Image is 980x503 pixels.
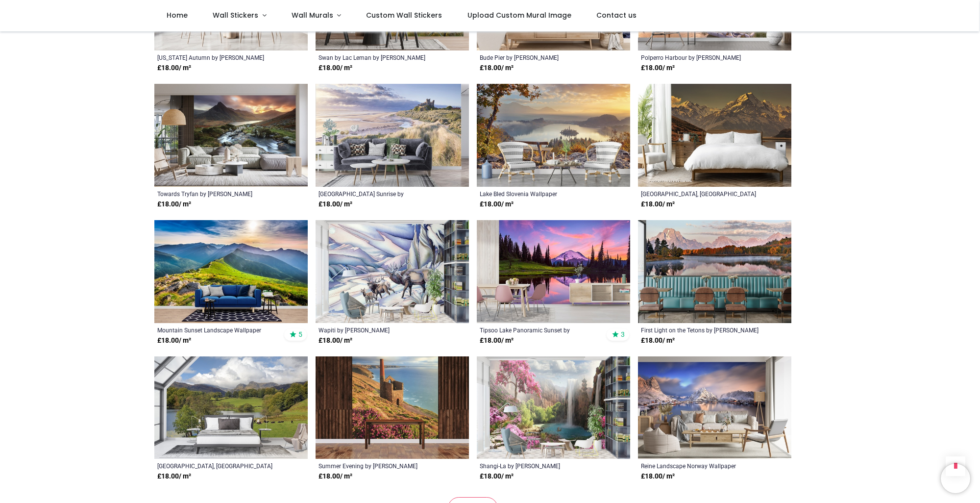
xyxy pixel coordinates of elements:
a: Lake Bled Slovenia Wallpaper [480,190,598,198]
span: 3 [621,330,625,339]
strong: £ 18.00 / m² [480,63,514,73]
a: [US_STATE] Autumn by [PERSON_NAME] [157,53,275,61]
a: Polperro Harbour by [PERSON_NAME] [641,53,759,61]
img: Reine Landscape Norway Wall Mural Wallpaper [638,356,791,459]
a: Reine Landscape Norway Wallpaper [641,462,759,470]
strong: £ 18.00 / m² [641,63,675,73]
strong: £ 18.00 / m² [157,472,191,481]
a: [GEOGRAPHIC_DATA], [GEOGRAPHIC_DATA] [PERSON_NAME] Mountain Wallpaper [641,190,759,198]
strong: £ 18.00 / m² [157,200,191,209]
a: Towards Tryfan by [PERSON_NAME] [157,190,275,198]
span: Upload Custom Mural Image [467,10,571,20]
img: Towards Tryfan Wall Mural by Andrew Ray [154,84,308,187]
strong: £ 18.00 / m² [157,336,191,346]
strong: £ 18.00 / m² [480,472,514,481]
a: Wapiti by [PERSON_NAME] [318,326,437,334]
img: Shangi-La Wall Mural by Elena Dudina [477,356,630,459]
strong: £ 18.00 / m² [641,336,675,346]
span: Custom Wall Stickers [366,10,442,20]
img: Mountain Sunset Landscape Wall Mural Wallpaper [154,220,308,323]
a: Shangi-La by [PERSON_NAME] [480,462,598,470]
img: Mount Cook, New Zealand Misty Mountain Wall Mural Wallpaper [638,84,791,187]
span: Home [167,10,188,20]
img: First Light on the Tetons Wall Mural by Leda Robertson [638,220,791,323]
strong: £ 18.00 / m² [157,63,191,73]
a: [GEOGRAPHIC_DATA] Sunrise by [PERSON_NAME] [318,190,437,198]
a: [GEOGRAPHIC_DATA], [GEOGRAPHIC_DATA] by [PERSON_NAME] [157,462,275,470]
img: Loughrigg Tarn, Lake District Wall Mural by Andrew Roland [154,356,308,459]
img: Wapiti Wall Mural by Jody Bergsma [316,220,469,323]
img: Lake Bled Slovenia Wall Mural Wallpaper [477,84,630,187]
iframe: Brevo live chat [941,464,970,493]
a: Tipsoo Lake Panoramic Sunset by [PERSON_NAME] Gallery [480,326,598,334]
strong: £ 18.00 / m² [480,200,514,209]
strong: £ 18.00 / m² [318,63,352,73]
strong: £ 18.00 / m² [480,336,514,346]
a: Summer Evening by [PERSON_NAME] [318,462,437,470]
strong: £ 18.00 / m² [641,472,675,481]
a: First Light on the Tetons by [PERSON_NAME] [641,326,759,334]
img: Summer Evening Wall Mural by Andrew Ray [316,356,469,459]
a: Swan by Lac Leman by [PERSON_NAME] [318,53,437,61]
a: Mountain Sunset Landscape Wallpaper [157,326,275,334]
img: Tipsoo Lake Panoramic Sunset Wall Mural by Jaynes Gallery - Danita Delimont [477,220,630,323]
strong: £ 18.00 / m² [318,200,352,209]
strong: £ 18.00 / m² [318,472,352,481]
strong: £ 18.00 / m² [641,200,675,209]
img: Bamburgh Castle Sunrise Wall Mural by Francis Taylor [316,84,469,187]
span: Contact us [596,10,637,20]
a: Bude Pier by [PERSON_NAME] [480,53,598,61]
span: Wall Stickers [213,10,258,20]
strong: £ 18.00 / m² [318,336,352,346]
span: 5 [298,330,302,339]
span: Wall Murals [292,10,333,20]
